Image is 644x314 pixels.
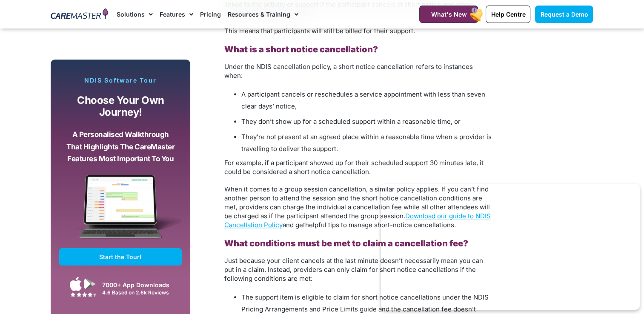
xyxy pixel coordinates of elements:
div: 7000+ App Downloads [102,280,177,289]
p: A personalised walkthrough that highlights the CareMaster features most important to you [66,128,175,165]
span: Help Centre [491,11,525,18]
a: Help Centre [486,6,530,23]
span: For example, if a participant showed up for their scheduled support 30 minutes late, it could be ... [224,159,484,176]
span: When it comes to a group session cancellation, a similar policy applies. If you can’t find anothe... [224,185,491,229]
a: Download our guide to NDIS Cancellation Policy [224,212,491,229]
b: What conditions must be met to claim a cancellation fee? [224,238,468,248]
span: Under the NDIS cancellation policy, a short notice cancellation refers to instances when: [224,63,473,80]
img: CareMaster Software Mockup on Screen [59,175,182,248]
p: NDIS Software Tour [59,77,182,84]
span: Request a Demo [540,11,588,18]
span: They’re not present at an agreed place within a reasonable time when a provider is travelling to ... [241,133,492,153]
p: Choose your own journey! [66,94,175,119]
a: Start the Tour! [59,248,182,265]
p: helpful tips to manage short-notice cancellations. [224,185,492,229]
b: What is a short notice cancellation? [224,44,378,54]
span: Just because your client cancels at the last minute doesn’t necessarily mean you can put in a cla... [224,257,483,283]
img: Google Play Store App Review Stars [70,292,96,297]
iframe: Popup CTA [381,184,640,310]
img: Apple App Store Icon [70,277,82,291]
span: This means that participants will still be billed for their support. [224,27,415,35]
span: A participant cancels or reschedules a service appointment with less than seven clear days’ notice, [241,90,485,110]
a: What's New [419,6,478,23]
span: They don’t show up for a scheduled support within a reasonable time, or [241,117,461,126]
img: Google Play App Icon [84,277,96,290]
div: 4.6 Based on 2.6k Reviews [102,289,177,296]
span: Start the Tour! [99,253,142,260]
img: CareMaster Logo [51,8,108,21]
a: Request a Demo [535,6,593,23]
span: What's New [431,11,467,18]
